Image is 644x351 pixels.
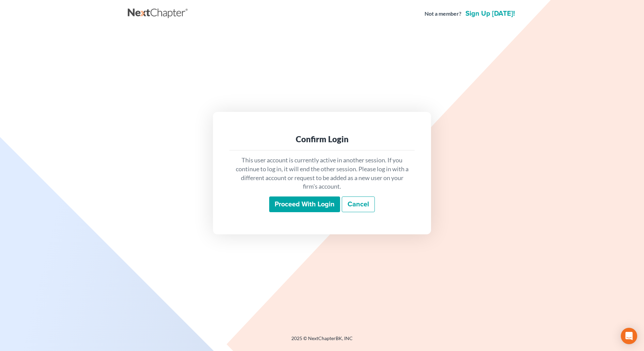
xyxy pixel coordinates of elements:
[269,196,340,212] input: Proceed with login
[235,134,409,145] div: Confirm Login
[425,10,461,18] strong: Not a member?
[464,10,516,17] a: Sign up [DATE]!
[342,196,375,212] a: Cancel
[621,328,637,344] div: Open Intercom Messenger
[128,335,516,347] div: 2025 © NextChapterBK, INC
[235,156,409,191] p: This user account is currently active in another session. If you continue to log in, it will end ...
